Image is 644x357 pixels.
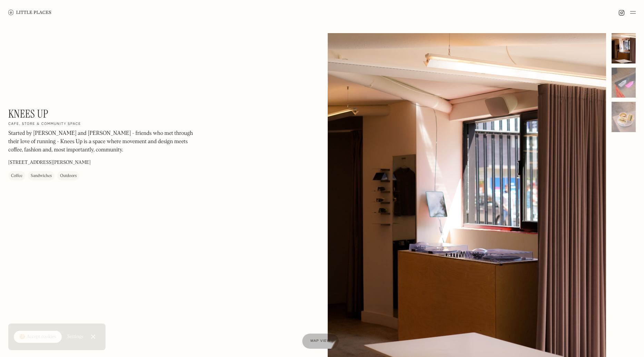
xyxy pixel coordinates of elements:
a: Close Cookie Popup [86,330,100,344]
div: Outdoors [60,172,77,179]
span: Map view [310,339,330,343]
h2: Cafe, store & community space [8,122,81,127]
h1: Knees Up [8,107,48,120]
a: Map view [302,334,339,349]
a: Settings [67,329,83,345]
div: Settings [67,334,83,339]
div: Sandwiches [31,172,52,179]
p: Started by [PERSON_NAME] and [PERSON_NAME] - friends who met through their love of running - Knee... [8,129,195,154]
a: 🍪 Accept cookies [14,331,62,343]
p: [STREET_ADDRESS][PERSON_NAME] [8,159,91,166]
div: Coffee [11,172,22,179]
div: 🍪 Accept cookies [19,334,56,340]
